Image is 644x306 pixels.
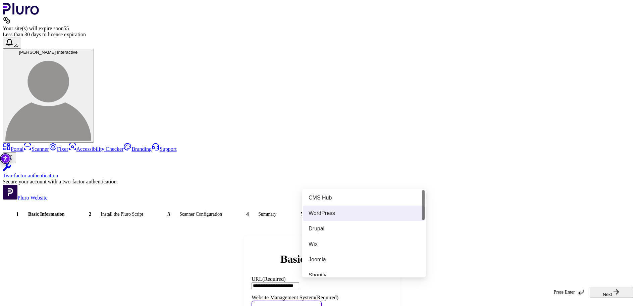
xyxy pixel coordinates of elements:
[179,211,222,218] div: Scanner Configuration
[3,49,94,143] button: [PERSON_NAME] InteractiveLeos Interactive
[3,26,641,32] div: Your site(s) will expire soon
[241,208,254,221] div: 4
[309,256,419,263] div: Joomla
[258,211,276,218] div: Summary
[11,208,24,221] div: 1
[554,289,584,296] div: Press Enter
[19,50,78,55] span: [PERSON_NAME] Interactive
[84,208,97,221] div: 2
[28,211,65,218] div: Basic Information
[303,221,425,236] div: Drupal
[309,225,419,232] div: Drupal
[303,252,425,267] div: Joomla
[303,267,425,283] div: Shopify
[309,271,419,279] div: Shopify
[309,241,419,248] div: Wix
[252,253,392,265] h2: Basic Information
[303,206,425,221] div: WordPress
[590,287,633,298] button: Next
[3,32,641,38] div: Less than 30 days to license expiration
[3,163,641,179] a: Two-factor authentication
[13,43,18,48] span: 55
[162,208,175,221] div: 3
[3,143,641,201] aside: Sidebar menu
[49,146,68,152] a: Fixer
[3,173,641,179] div: Two-factor authentication
[101,211,143,218] div: Install the Pluro Script
[68,146,124,152] a: Accessibility Checker
[23,146,49,152] a: Scanner
[5,55,91,141] img: Leos Interactive
[309,210,419,217] div: WordPress
[3,146,23,152] a: Portal
[63,26,69,31] span: 55
[3,195,48,201] a: Open Pluro Website
[3,38,21,49] button: Open notifications, you have 55 new notifications
[252,276,285,282] label: URL
[303,190,425,206] div: CMS Hub
[303,236,425,252] div: Wix
[262,276,285,282] span: (Required)
[309,194,419,202] div: CMS Hub
[3,10,39,16] a: Logo
[123,146,152,152] a: Branding
[295,208,309,221] div: 5
[152,146,177,152] a: Support
[3,179,641,185] div: Secure your account with a two-factor authentication.
[3,152,16,163] button: Close Two-factor authentication notification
